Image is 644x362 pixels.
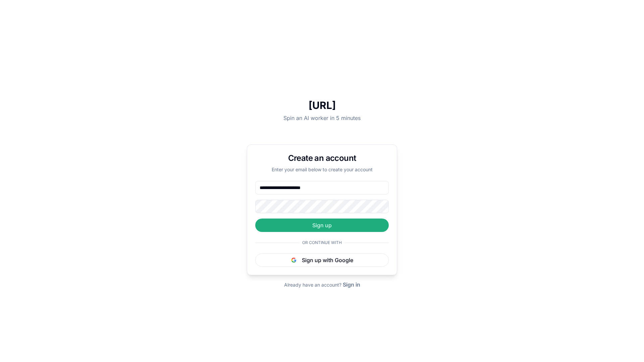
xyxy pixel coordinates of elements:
p: Spin an AI worker in 5 minutes [247,114,397,122]
button: Sign in [343,281,360,289]
div: Already have an account? [284,281,360,289]
p: Enter your email below to create your account [255,166,389,173]
button: Sign up [255,219,389,232]
button: Sign up with Google [255,253,389,267]
h1: Create an account [255,153,389,164]
h1: [URL] [247,99,397,111]
span: Or continue with [300,240,344,245]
